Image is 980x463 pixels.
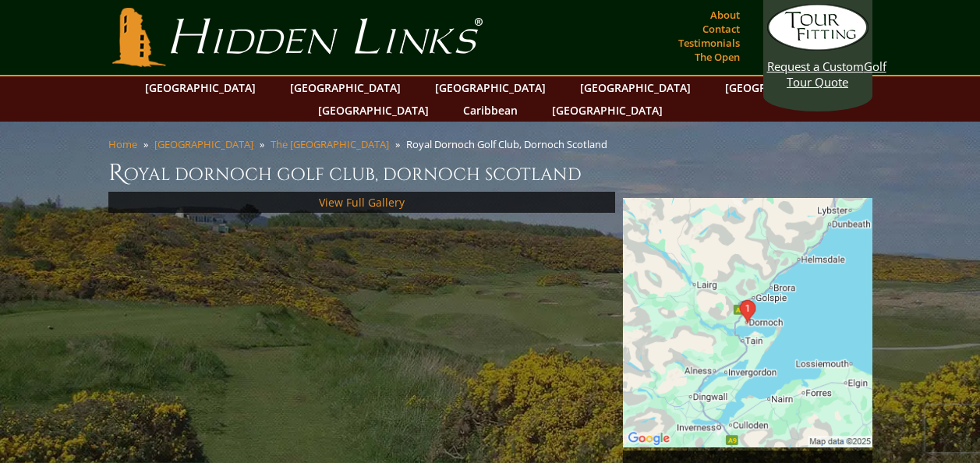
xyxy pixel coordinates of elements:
a: [GEOGRAPHIC_DATA] [154,137,253,151]
span: Request a Custom [767,58,864,74]
a: Home [108,137,137,151]
a: [GEOGRAPHIC_DATA] [137,76,264,99]
a: The [GEOGRAPHIC_DATA] [271,137,389,151]
a: [GEOGRAPHIC_DATA] [717,76,844,99]
li: Royal Dornoch Golf Club, Dornoch Scotland [406,137,614,151]
a: Testimonials [674,32,744,54]
a: [GEOGRAPHIC_DATA] [572,76,699,99]
a: The Open [691,46,744,68]
a: Contact [699,18,744,40]
a: View Full Gallery [319,195,405,210]
a: About [706,4,744,26]
a: Caribbean [455,99,525,122]
a: [GEOGRAPHIC_DATA] [544,99,670,122]
a: Request a CustomGolf Tour Quote [767,4,869,90]
a: [GEOGRAPHIC_DATA] [282,76,409,99]
a: [GEOGRAPHIC_DATA] [310,99,437,122]
h1: Royal Dornoch Golf Club, Dornoch Scotland [108,157,872,189]
a: [GEOGRAPHIC_DATA] [427,76,554,99]
img: Google Map of Royal Dornoch Golf Club, Golf Road, Dornoch, Scotland, United Kingdom [623,198,872,447]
